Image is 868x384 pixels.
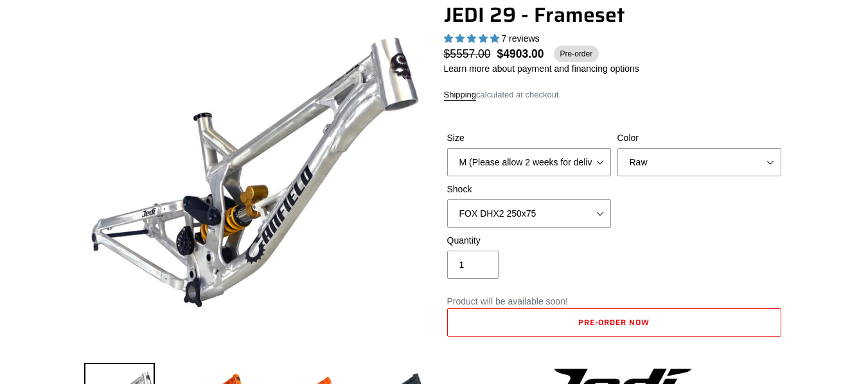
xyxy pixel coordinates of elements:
[447,308,781,337] button: Add to cart
[447,131,611,145] label: Size
[444,90,477,101] a: Shipping
[578,316,649,328] span: Pre-order now
[617,131,781,145] label: Color
[444,88,784,101] div: calculated at checkout.
[447,295,781,308] p: Product will be available soon!
[497,46,544,62] span: $4903.00
[444,3,784,27] h1: JEDI 29 - Frameset
[501,33,539,44] span: 7 reviews
[444,63,639,74] a: Learn more about payment and financing options
[444,46,497,62] span: $5557.00
[447,183,611,196] label: Shock
[447,234,611,247] label: Quantity
[554,46,599,62] span: Pre-order
[444,33,502,44] span: 5.00 stars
